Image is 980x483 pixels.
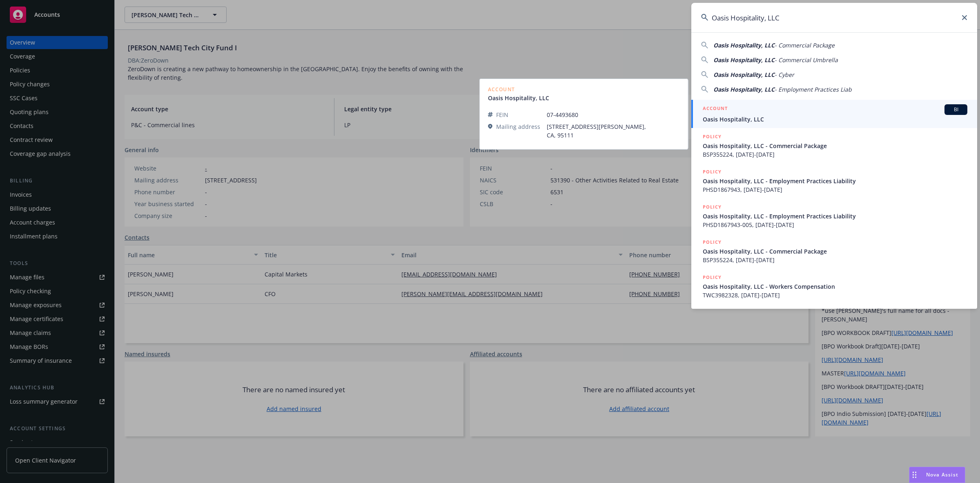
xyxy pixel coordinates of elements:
[775,85,852,93] span: - Employment Practices Liab
[703,133,722,141] h5: POLICY
[703,168,722,176] h5: POLICY
[703,150,967,159] span: BSP355224, [DATE]-[DATE]
[703,203,722,211] h5: POLICY
[703,273,722,281] h5: POLICY
[909,467,920,483] div: Drag to move
[691,269,977,304] a: POLICYOasis Hospitality, LLC - Workers CompensationTWC3982328, [DATE]-[DATE]
[703,115,967,124] span: Oasis Hospitality, LLC
[691,3,977,32] input: Search...
[909,467,965,483] button: Nova Assist
[775,56,838,64] span: - Commercial Umbrella
[691,100,977,128] a: ACCOUNTBIOasis Hospitality, LLC
[775,71,794,79] span: - Cyber
[703,238,722,246] h5: POLICY
[703,282,967,291] span: Oasis Hospitality, LLC - Workers Compensation
[926,471,958,478] span: Nova Assist
[703,291,967,299] span: TWC3982328, [DATE]-[DATE]
[703,212,967,220] span: Oasis Hospitality, LLC - Employment Practices Liability
[713,71,775,79] span: Oasis Hospitality, LLC
[703,256,967,264] span: BSP355224, [DATE]-[DATE]
[703,104,728,114] h5: ACCOUNT
[703,220,967,229] span: PHSD1867943-005, [DATE]-[DATE]
[713,41,775,49] span: Oasis Hospitality, LLC
[713,85,775,93] span: Oasis Hospitality, LLC
[703,142,967,150] span: Oasis Hospitality, LLC - Commercial Package
[713,56,775,64] span: Oasis Hospitality, LLC
[775,41,835,49] span: - Commercial Package
[691,128,977,163] a: POLICYOasis Hospitality, LLC - Commercial PackageBSP355224, [DATE]-[DATE]
[691,163,977,198] a: POLICYOasis Hospitality, LLC - Employment Practices LiabilityPHSD1867943, [DATE]-[DATE]
[703,177,967,185] span: Oasis Hospitality, LLC - Employment Practices Liability
[691,198,977,234] a: POLICYOasis Hospitality, LLC - Employment Practices LiabilityPHSD1867943-005, [DATE]-[DATE]
[691,234,977,269] a: POLICYOasis Hospitality, LLC - Commercial PackageBSP355224, [DATE]-[DATE]
[948,106,964,113] span: BI
[703,247,967,256] span: Oasis Hospitality, LLC - Commercial Package
[703,185,967,194] span: PHSD1867943, [DATE]-[DATE]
